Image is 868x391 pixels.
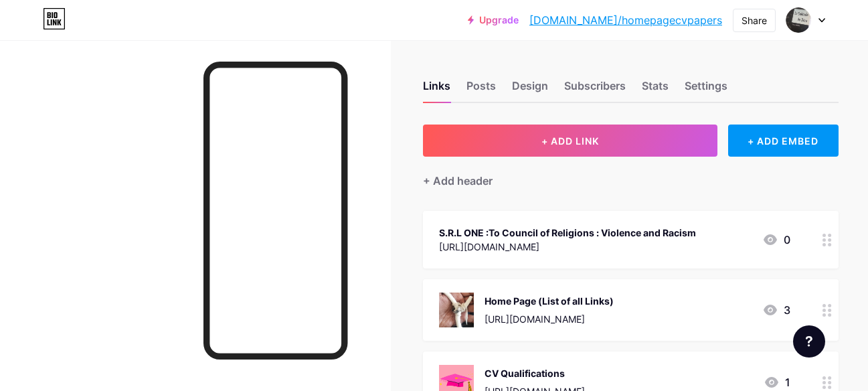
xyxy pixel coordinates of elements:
[762,302,790,318] div: 3
[468,15,519,25] a: Upgrade
[423,125,717,157] button: + ADD LINK
[439,226,696,240] div: S.R.L ONE :To Council of Religions : Violence and Racism
[786,7,811,33] img: homepage_cv_papers
[485,312,614,326] div: [URL][DOMAIN_NAME]
[728,125,839,157] div: + ADD EMBED
[541,135,599,147] span: + ADD LINK
[423,173,493,189] div: + Add header
[512,78,548,102] div: Design
[439,293,474,327] img: Home Page (List of all Links)
[529,12,722,28] a: [DOMAIN_NAME]/homepagecvpapers
[742,13,767,27] div: Share
[762,232,790,248] div: 0
[685,78,727,102] div: Settings
[485,294,614,308] div: Home Page (List of all Links)
[423,78,450,102] div: Links
[439,240,696,254] div: [URL][DOMAIN_NAME]
[642,78,669,102] div: Stats
[764,374,790,390] div: 1
[485,366,585,380] div: CV Qualifications
[564,78,626,102] div: Subscribers
[466,78,496,102] div: Posts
